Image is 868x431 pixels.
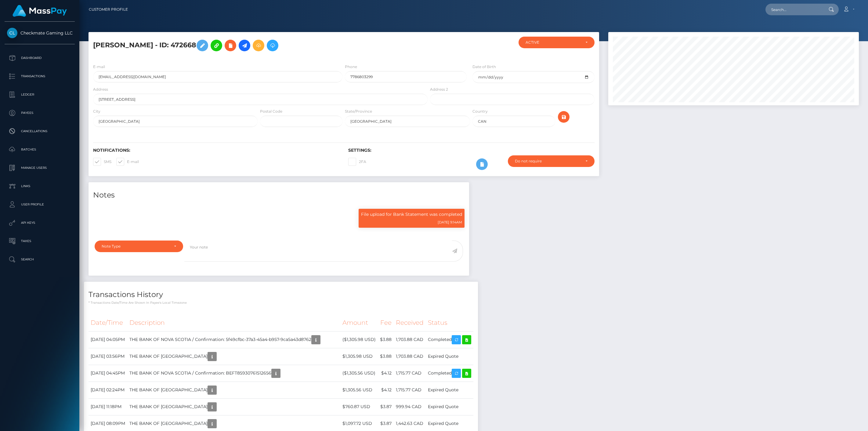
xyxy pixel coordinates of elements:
label: Postal Code [260,109,282,114]
span: Checkmate Gaming LLC [5,30,75,36]
td: [DATE] 04:05PM [89,331,127,348]
td: 1,715.77 CAD [394,382,426,398]
label: State/Province [345,109,372,114]
a: Manage Users [5,160,75,176]
p: Taxes [7,237,72,246]
td: THE BANK OF [GEOGRAPHIC_DATA] [127,348,340,365]
td: THE BANK OF NOVA SCOTIA / Confirmation: 5f49cfbc-37a3-45a4-b957-9ca5a43d8762 [127,331,340,348]
th: Description [127,314,340,331]
p: Transactions [7,72,72,81]
p: Payees [7,108,72,118]
td: [DATE] 03:56PM [89,348,127,365]
a: API Keys [5,215,75,230]
td: Completed [426,365,473,382]
td: $4.12 [378,365,394,382]
input: Search... [765,4,823,15]
td: $1,305.56 USD [340,382,378,398]
div: ACTIVE [526,40,580,45]
button: Note Type [95,241,183,252]
h5: [PERSON_NAME] - ID: 472668 [93,37,424,54]
td: 999.94 CAD [394,398,426,415]
a: Payees [5,105,75,121]
h6: Settings: [348,148,594,153]
a: Batches [5,142,75,157]
label: 2FA [348,158,366,166]
td: 1,715.77 CAD [394,365,426,382]
td: [DATE] 11:18PM [89,398,127,415]
td: Expired Quote [426,348,473,365]
p: Cancellations [7,127,72,136]
label: Address [93,87,108,92]
td: THE BANK OF [GEOGRAPHIC_DATA] [127,382,340,398]
button: ACTIVE [519,37,595,48]
th: Status [426,314,473,331]
th: Date/Time [89,314,127,331]
img: MassPay Logo [13,5,67,17]
label: Phone [345,64,357,70]
td: $3.88 [378,331,394,348]
td: THE BANK OF [GEOGRAPHIC_DATA] [127,398,340,415]
a: Cancellations [5,124,75,139]
small: [DATE] 9:14AM [438,220,462,224]
label: Country [472,109,488,114]
a: Links [5,179,75,194]
a: Search [5,252,75,267]
label: Address 2 [430,87,448,92]
p: Batches [7,145,72,154]
a: Transactions [5,69,75,84]
td: Expired Quote [426,382,473,398]
td: $1,305.98 USD [340,348,378,365]
p: Links [7,182,72,191]
div: Do not require [515,159,580,164]
h6: Notifications: [93,148,339,153]
td: 1,703.88 CAD [394,348,426,365]
button: Do not require [508,155,595,167]
p: API Keys [7,218,72,227]
th: Fee [378,314,394,331]
a: User Profile [5,197,75,212]
label: SMS [93,158,111,166]
p: Manage Users [7,163,72,172]
a: Dashboard [5,50,75,66]
p: Ledger [7,90,72,99]
label: City [93,109,100,114]
p: Search [7,255,72,264]
th: Amount [340,314,378,331]
td: [DATE] 04:45PM [89,365,127,382]
p: Dashboard [7,53,72,63]
label: E-mail [116,158,139,166]
td: $3.88 [378,348,394,365]
td: Completed [426,331,473,348]
p: File upload for Bank Statement was completed [361,211,462,218]
th: Received [394,314,426,331]
label: E-mail [93,64,105,70]
img: Checkmate Gaming LLC [7,28,17,38]
td: ($1,305.98 USD) [340,331,378,348]
td: Expired Quote [426,398,473,415]
div: Note Type [102,244,169,249]
a: Customer Profile [89,3,128,16]
td: $4.12 [378,382,394,398]
p: User Profile [7,200,72,209]
td: ($1,305.56 USD) [340,365,378,382]
a: Initiate Payout [239,40,250,51]
a: Taxes [5,234,75,249]
td: THE BANK OF NOVA SCOTIA / Confirmation: BEFT85930761512656 [127,365,340,382]
td: [DATE] 02:24PM [89,382,127,398]
h4: Transactions History [89,289,473,300]
label: Date of Birth [472,64,496,70]
td: $760.87 USD [340,398,378,415]
td: 1,703.88 CAD [394,331,426,348]
p: * Transactions date/time are shown in payee's local timezone [89,300,473,305]
a: Ledger [5,87,75,102]
h4: Notes [93,190,465,201]
td: $3.87 [378,398,394,415]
